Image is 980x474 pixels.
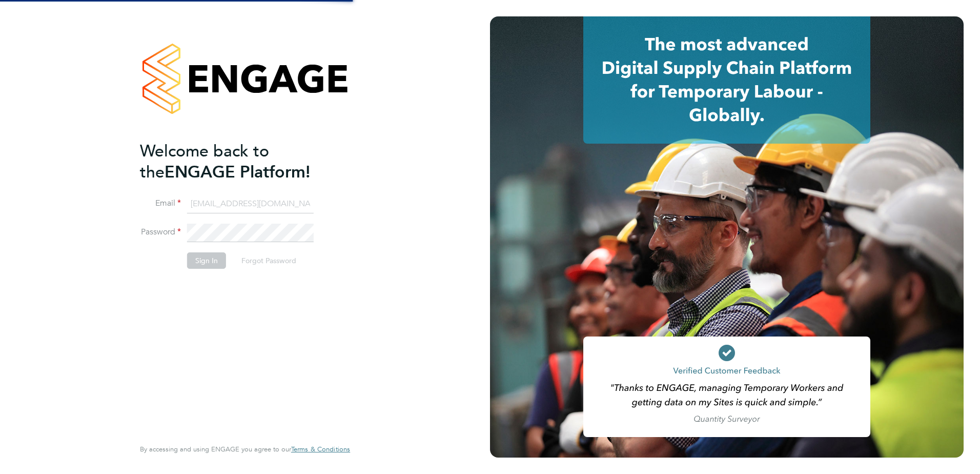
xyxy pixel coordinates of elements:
h2: ENGAGE Platform! [140,141,340,183]
span: Welcome back to the [140,141,269,182]
span: Terms & Conditions [291,445,350,453]
button: Sign In [187,252,226,269]
label: Email [140,198,181,209]
input: Enter your work email... [187,195,314,213]
label: Password [140,227,181,238]
button: Forgot Password [233,252,304,269]
a: Terms & Conditions [291,445,350,453]
span: By accessing and using ENGAGE you agree to our [140,445,350,453]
